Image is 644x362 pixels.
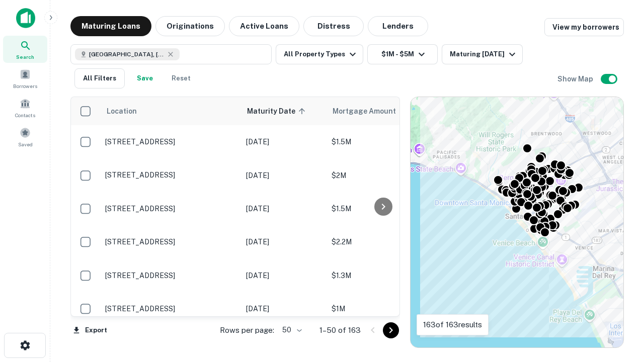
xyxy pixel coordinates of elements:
p: $1M [332,303,432,314]
p: [STREET_ADDRESS] [105,237,236,246]
p: $1.3M [332,270,432,281]
span: Search [16,53,34,61]
a: Saved [3,123,47,150]
span: Saved [18,140,33,148]
button: All Filters [74,68,125,88]
p: $1.5M [332,136,432,147]
button: Lenders [368,16,428,36]
iframe: Chat Widget [594,282,644,330]
button: [GEOGRAPHIC_DATA], [GEOGRAPHIC_DATA], [GEOGRAPHIC_DATA] [70,44,272,64]
a: View my borrowers [544,18,624,36]
p: [STREET_ADDRESS] [105,170,236,179]
p: 1–50 of 163 [319,324,361,336]
button: Export [70,323,110,338]
button: Maturing [DATE] [442,44,523,64]
th: Maturity Date [241,97,327,125]
button: Originations [155,16,225,36]
img: capitalize-icon.png [16,8,35,28]
button: All Property Types [276,44,363,64]
p: [DATE] [246,170,321,181]
h6: Show Map [557,73,595,84]
p: [DATE] [246,203,321,214]
button: Reset [165,68,197,88]
a: Contacts [3,94,47,121]
div: 50 [278,323,303,337]
p: [DATE] [246,303,321,314]
p: [STREET_ADDRESS] [105,271,236,280]
button: Save your search to get updates of matches that match your search criteria. [129,68,161,88]
a: Borrowers [3,65,47,92]
p: [DATE] [246,270,321,281]
th: Mortgage Amount [327,97,437,125]
span: Maturity Date [247,105,308,117]
button: Distress [303,16,364,36]
div: Maturing [DATE] [450,48,518,60]
a: Search [3,36,47,63]
p: [DATE] [246,136,321,147]
button: Maturing Loans [70,16,151,36]
span: Borrowers [13,82,37,90]
p: [DATE] [246,236,321,247]
p: $2.2M [332,236,432,247]
button: $1M - $5M [367,44,438,64]
span: Mortgage Amount [333,105,409,117]
button: Go to next page [383,322,399,338]
th: Location [100,97,241,125]
p: [STREET_ADDRESS] [105,204,236,213]
p: [STREET_ADDRESS] [105,137,236,146]
p: [STREET_ADDRESS] [105,304,236,313]
div: 0 0 [411,97,623,347]
span: [GEOGRAPHIC_DATA], [GEOGRAPHIC_DATA], [GEOGRAPHIC_DATA] [89,50,165,59]
span: Location [106,105,137,117]
p: Rows per page: [220,324,274,336]
p: $2M [332,170,432,181]
button: Active Loans [229,16,299,36]
p: $1.5M [332,203,432,214]
p: 163 of 163 results [423,319,482,331]
span: Contacts [15,111,35,119]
